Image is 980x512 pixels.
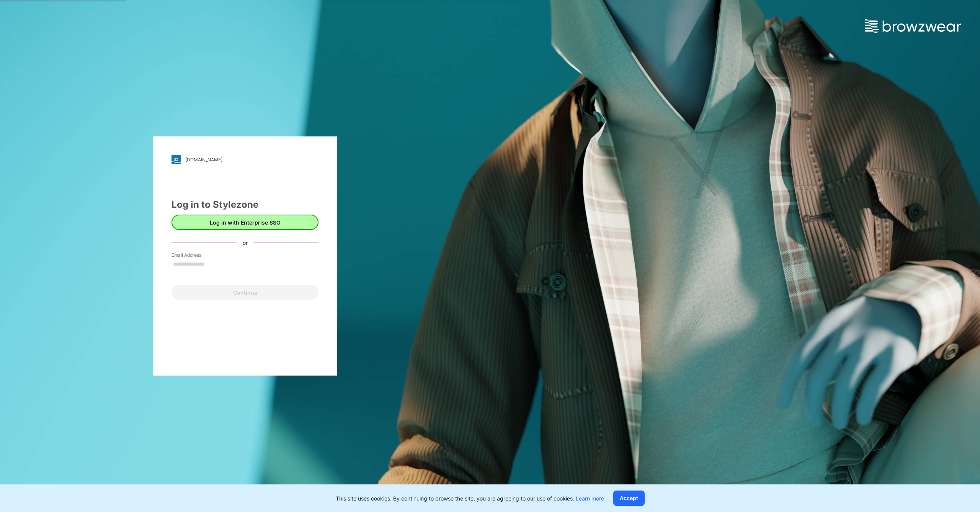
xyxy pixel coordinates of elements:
a: [DOMAIN_NAME] [171,155,318,164]
p: This site uses cookies. By continuing to browse the site, you are agreeing to our use of cookies. [336,494,604,502]
a: Learn more [576,495,604,502]
div: or [237,238,254,246]
label: Email Address [171,252,225,259]
button: Accept [613,491,645,506]
img: browzwear-logo.e42bd6dac1945053ebaf764b6aa21510.svg [865,19,961,33]
div: Log in to Stylezone [171,198,318,212]
button: Log in with Enterprise SSO [171,215,318,230]
div: [DOMAIN_NAME] [185,157,222,162]
img: stylezone-logo.562084cfcfab977791bfbf7441f1a819.svg [171,155,181,164]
